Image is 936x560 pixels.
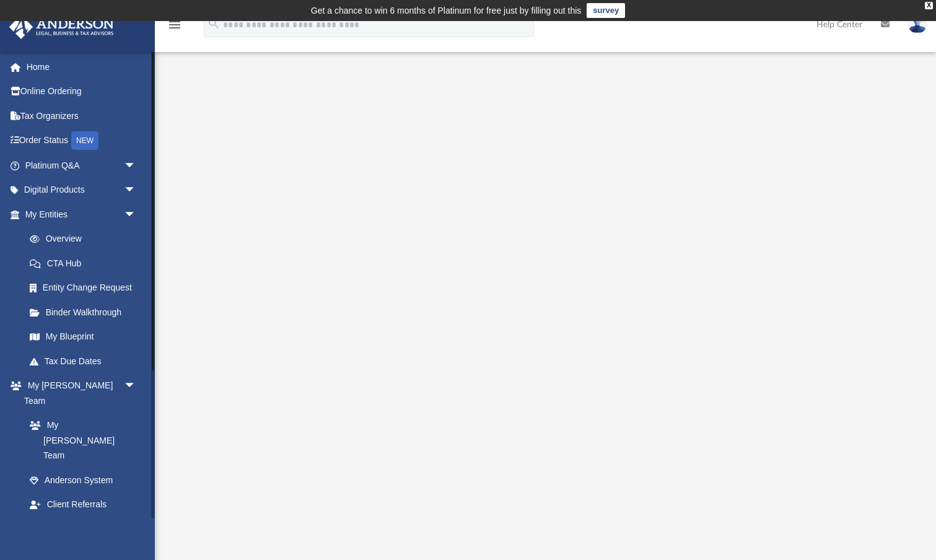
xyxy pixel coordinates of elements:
[9,55,155,79] a: Home
[17,325,149,349] a: My Blueprint
[9,128,155,154] a: Order StatusNEW
[167,17,182,32] i: menu
[9,79,155,104] a: Online Ordering
[311,3,582,18] div: Get a chance to win 6 months of Platinum for free just by filling out this
[9,202,155,227] a: My Entitiesarrow_drop_down
[124,374,149,399] span: arrow_drop_down
[9,103,155,128] a: Tax Organizers
[908,15,927,33] img: User Pic
[9,153,155,178] a: Platinum Q&Aarrow_drop_down
[587,3,625,18] a: survey
[17,349,155,374] a: Tax Due Dates
[17,251,155,276] a: CTA Hub
[124,153,149,178] span: arrow_drop_down
[124,178,149,203] span: arrow_drop_down
[9,374,149,413] a: My [PERSON_NAME] Teamarrow_drop_down
[925,2,933,9] div: close
[17,492,149,517] a: Client Referrals
[207,17,221,30] i: search
[17,413,142,468] a: My [PERSON_NAME] Team
[6,15,118,39] img: Anderson Advisors Platinum Portal
[9,178,155,203] a: Digital Productsarrow_drop_down
[71,131,98,150] div: NEW
[9,517,155,541] a: My Documentsarrow_drop_down
[17,276,155,300] a: Entity Change Request
[167,24,182,32] a: menu
[17,227,155,252] a: Overview
[124,517,149,542] span: arrow_drop_down
[17,300,155,325] a: Binder Walkthrough
[124,202,149,227] span: arrow_drop_down
[17,468,149,492] a: Anderson System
